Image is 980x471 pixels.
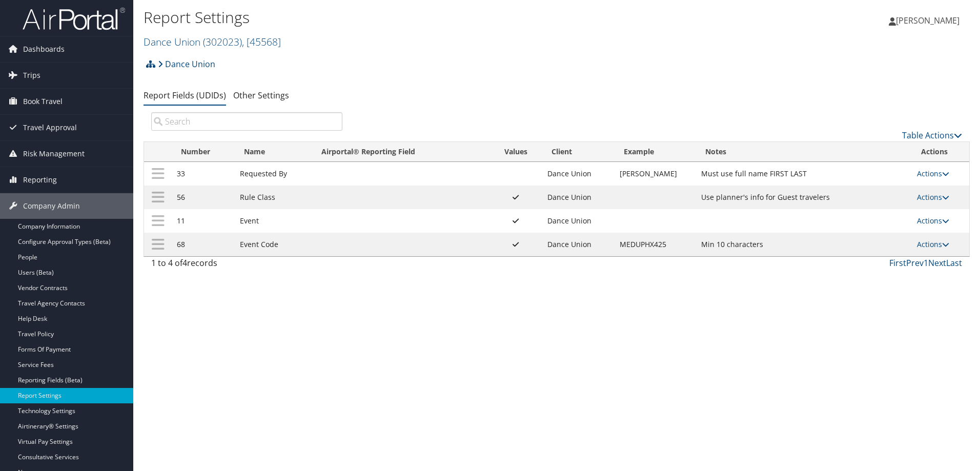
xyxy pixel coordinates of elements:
[23,89,63,114] span: Book Travel
[23,167,57,193] span: Reporting
[917,169,949,178] a: Actions
[696,186,912,209] td: Use planner's info for Guest travelers
[233,90,289,101] a: Other Settings
[696,162,912,186] td: Must use full name FIRST LAST
[144,7,695,28] h1: Report Settings
[917,239,949,249] a: Actions
[23,193,80,219] span: Company Admin
[889,5,970,36] a: [PERSON_NAME]
[542,186,615,209] td: Dance Union
[172,186,235,209] td: 56
[172,162,235,186] td: 33
[182,257,187,269] span: 4
[151,112,342,131] input: Search
[542,162,615,186] td: Dance Union
[235,233,312,256] td: Event Code
[615,142,696,162] th: Example
[542,142,615,162] th: Client
[235,186,312,209] td: Rule Class
[912,142,969,162] th: Actions
[917,216,949,226] a: Actions
[696,233,912,256] td: Min 10 characters
[489,142,542,162] th: Values
[23,7,125,31] img: airportal-logo.png
[615,233,696,256] td: MEDUPHX425
[144,35,281,49] a: Dance Union
[542,209,615,233] td: Dance Union
[242,35,281,49] span: , [ 45568 ]
[889,257,906,269] a: First
[23,36,65,62] span: Dashboards
[172,142,235,162] th: Number
[172,209,235,233] td: 11
[23,141,85,167] span: Risk Management
[902,130,962,141] a: Table Actions
[23,63,40,88] span: Trips
[235,142,312,162] th: Name
[946,257,962,269] a: Last
[144,142,172,162] th: : activate to sort column descending
[235,209,312,233] td: Event
[696,142,912,162] th: Notes
[896,15,959,26] span: [PERSON_NAME]
[906,257,924,269] a: Prev
[203,35,242,49] span: ( 302023 )
[144,90,226,101] a: Report Fields (UDIDs)
[312,142,489,162] th: Airportal&reg; Reporting Field
[542,233,615,256] td: Dance Union
[917,192,949,202] a: Actions
[172,233,235,256] td: 68
[151,257,342,274] div: 1 to 4 of records
[615,162,696,186] td: [PERSON_NAME]
[924,257,928,269] a: 1
[928,257,946,269] a: Next
[23,115,77,140] span: Travel Approval
[158,54,215,74] a: Dance Union
[235,162,312,186] td: Requested By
